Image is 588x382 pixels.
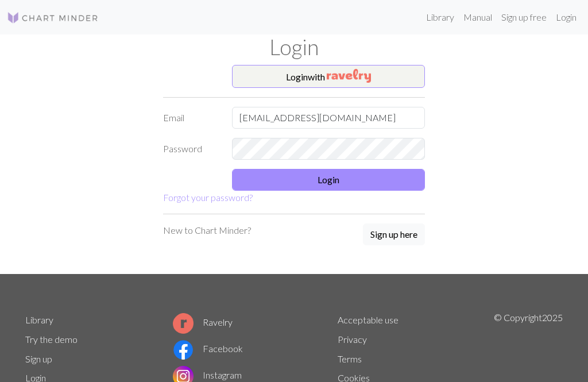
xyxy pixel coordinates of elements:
a: Manual [459,6,497,29]
a: Sign up free [497,6,551,29]
a: Sign up [25,353,52,364]
a: Try the demo [25,334,78,345]
label: Email [156,107,225,129]
p: New to Chart Minder? [163,223,251,237]
button: Login [232,169,425,191]
a: Instagram [173,369,242,380]
button: Loginwith [232,65,425,88]
a: Terms [338,353,362,364]
a: Library [25,314,53,325]
label: Password [156,138,225,160]
a: Forgot your password? [163,192,253,203]
a: Library [421,6,459,29]
img: Ravelry [327,69,371,83]
a: Facebook [173,343,243,354]
h1: Login [18,34,570,60]
a: Ravelry [173,317,233,327]
a: Acceptable use [338,314,399,325]
img: Facebook logo [173,339,194,360]
img: Ravelry logo [173,313,194,334]
a: Login [551,6,581,29]
img: Logo [7,11,99,25]
a: Sign up here [363,223,425,246]
a: Privacy [338,334,367,345]
button: Sign up here [363,223,425,245]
